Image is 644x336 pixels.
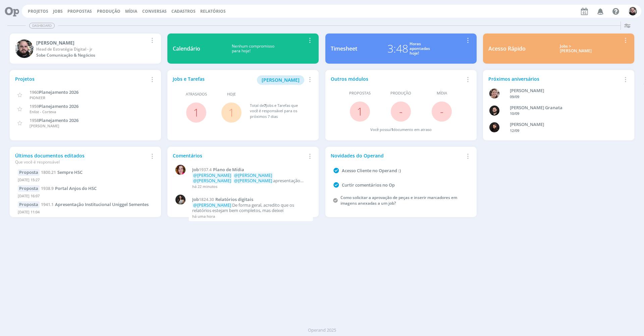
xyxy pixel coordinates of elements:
span: - [440,104,443,119]
p: apresentação revisada na [192,173,310,183]
a: 1800.21Sempre HSC [41,169,83,175]
span: Propostas [67,8,92,14]
span: @[PERSON_NAME] [234,178,272,184]
span: 1937.4 [199,167,212,173]
img: B [175,165,185,175]
span: Mídia [437,90,447,96]
span: Produção [390,90,411,96]
a: G[PERSON_NAME]Head de Estratégia Digital - jrSobe Comunicação & Negócios [10,33,161,64]
span: Hoje [227,91,236,97]
a: 1 [228,105,234,120]
span: Portal Anjos do HSC [55,185,97,191]
a: Conversas [142,8,167,14]
span: 1958 [30,117,39,123]
span: [PERSON_NAME] [30,123,59,128]
div: 3:48 [387,41,408,57]
div: Nenhum compromisso para hoje! [200,44,306,54]
a: Relatórios [200,8,226,14]
button: G [628,5,637,17]
span: Apresentação Institucional Uniggel Sementes [55,201,149,207]
img: G [629,7,637,15]
span: Planejamento 2026 [39,89,78,95]
a: Produção [97,8,120,14]
a: 1941.1Apresentação Institucional Uniggel Sementes [41,201,149,207]
a: 1960Planejamento 2026 [30,89,78,95]
div: Outros módulos [331,75,464,82]
a: 1959Planejamento 2026 [30,103,78,109]
a: 1 [357,104,363,119]
div: Head de Estratégia Digital - jr [36,46,148,52]
div: Últimos documentos editados [15,152,148,165]
div: Você possui documento em atraso [370,127,432,133]
button: Conversas [140,9,169,14]
span: PIONEER [30,95,45,100]
div: Proposta [18,201,40,208]
div: Novidades do Operand [331,152,464,159]
a: 1938.9Portal Anjos do HSC [41,185,97,191]
div: Bruno Corralo Granata [510,105,619,111]
a: Job1937.4Plano de Mídia [192,167,310,173]
div: Acesso Rápido [488,45,526,53]
span: há 22 minutos [192,184,217,189]
div: Jobs > [PERSON_NAME] [531,44,621,54]
span: Sempre HSC [57,169,83,175]
div: Projetos [15,75,148,82]
span: Propostas [349,90,371,96]
button: Propostas [65,9,94,14]
div: Jobs e Tarefas [173,75,306,85]
div: Que você é responsável [15,159,148,165]
img: C [175,195,185,205]
button: Jobs [51,9,65,14]
a: 1 [193,105,199,120]
span: Cadastros [171,8,196,14]
div: [DATE] 15:27 [18,176,153,186]
img: B [489,106,499,116]
button: Mídia [123,9,139,14]
div: Horas apontadas hoje! [410,42,430,56]
a: [PERSON_NAME] [257,76,304,83]
span: Planejamento 2026 [39,117,78,123]
span: Enlist - Corteva [30,109,56,114]
span: Relatórios digitais [215,196,253,202]
span: 1938.9 [41,186,54,191]
a: Timesheet3:48Horasapontadashoje! [325,33,477,64]
span: 1959 [30,103,39,109]
button: Cadastros [169,9,198,14]
a: 1958Planejamento 2026 [30,117,78,123]
div: Comentários [173,152,306,159]
div: Timesheet [331,45,357,53]
span: 1800.21 [41,170,56,175]
span: @[PERSON_NAME] [193,172,231,178]
a: Acesso Cliente no Operand :) [342,167,401,174]
span: Plano de Mídia [213,166,244,173]
span: @[PERSON_NAME] [193,178,231,184]
span: - [399,104,402,119]
span: há uma hora [192,214,215,219]
div: Proposta [18,169,40,176]
span: 7 [264,103,266,108]
button: [PERSON_NAME] [257,75,304,85]
div: Luana da Silva de Andrade [510,121,619,128]
div: Aline Beatriz Jackisch [510,87,619,94]
a: Como solicitar a aprovação de peças e inserir marcadores em imagens anexadas a um job? [340,195,457,206]
div: Proposta [18,185,40,192]
p: De forma geral, acredito que os relatórios estejam bem completos, mas deixei [192,203,310,213]
span: 12/09 [510,128,519,133]
span: Atrasados [186,91,207,97]
span: Planejamento 2026 [39,103,78,109]
div: Calendário [173,45,200,53]
button: Relatórios [198,9,228,14]
span: 09/09 [510,94,519,99]
span: @[PERSON_NAME] [234,172,272,178]
div: Giovani Souza [36,39,148,46]
a: Mídia [125,8,137,14]
span: 1 [391,127,393,132]
div: Próximos aniversários [488,75,621,82]
a: Projetos [28,8,48,14]
span: 1960 [30,89,39,95]
span: 10/09 [510,111,519,116]
div: Total de Jobs e Tarefas que você é responsável para os próximos 7 dias [250,103,307,120]
div: Sobe Comunicação & Negócios [36,52,148,58]
a: Job1824.30Relatórios digitais [192,197,310,202]
button: Projetos [26,9,50,14]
